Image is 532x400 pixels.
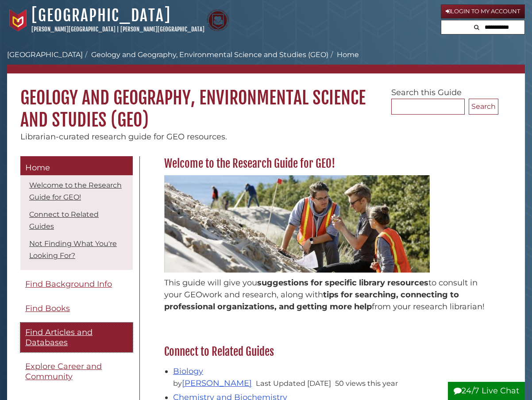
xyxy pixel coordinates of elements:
[25,279,112,289] span: Find Background Info
[20,274,133,294] a: Find Background Info
[164,278,478,300] span: to consult in your GEO
[91,50,328,59] a: Geology and Geography, Environmental Science and Studies (GEO)
[160,345,498,359] h2: Connect to Related Guides
[25,362,102,381] span: Explore Career and Community
[441,4,525,19] a: Login to My Account
[256,379,331,388] span: Last Updated [DATE]
[207,9,229,31] img: Calvin Theological Seminary
[372,302,485,312] span: from your research librarian!
[202,290,323,300] span: work and research, along with
[20,299,133,319] a: Find Books
[20,323,133,352] a: Find Articles and Databases
[117,26,119,33] span: |
[25,163,50,173] span: Home
[29,210,99,231] a: Connect to Related Guides
[469,99,498,115] button: Search
[7,9,29,31] img: Calvin University
[164,290,459,312] span: tips for searching, connecting to professional organizations, and getting more help
[160,157,498,171] h2: Welcome to the Research Guide for GEO!
[257,278,428,288] span: suggestions for specific library resources
[31,6,171,25] a: [GEOGRAPHIC_DATA]
[29,239,117,260] a: Not Finding What You're Looking For?
[474,24,479,30] i: Search
[20,132,227,142] span: Librarian-curated research guide for GEO resources.
[182,378,252,388] a: [PERSON_NAME]
[173,379,254,388] span: by
[328,50,359,60] li: Home
[25,304,70,313] span: Find Books
[7,50,83,59] a: [GEOGRAPHIC_DATA]
[20,156,133,176] a: Home
[7,50,525,73] nav: breadcrumb
[471,20,482,32] button: Search
[31,26,116,33] a: [PERSON_NAME][GEOGRAPHIC_DATA]
[7,73,525,131] h1: Geology and Geography, Environmental Science and Studies (GEO)
[173,366,203,376] a: Biology
[335,379,398,388] span: 50 views this year
[120,26,204,33] a: [PERSON_NAME][GEOGRAPHIC_DATA]
[448,382,525,400] button: 24/7 Live Chat
[20,357,133,386] a: Explore Career and Community
[29,181,122,201] a: Welcome to the Research Guide for GEO!
[25,327,93,347] span: Find Articles and Databases
[164,278,257,288] span: This guide will give you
